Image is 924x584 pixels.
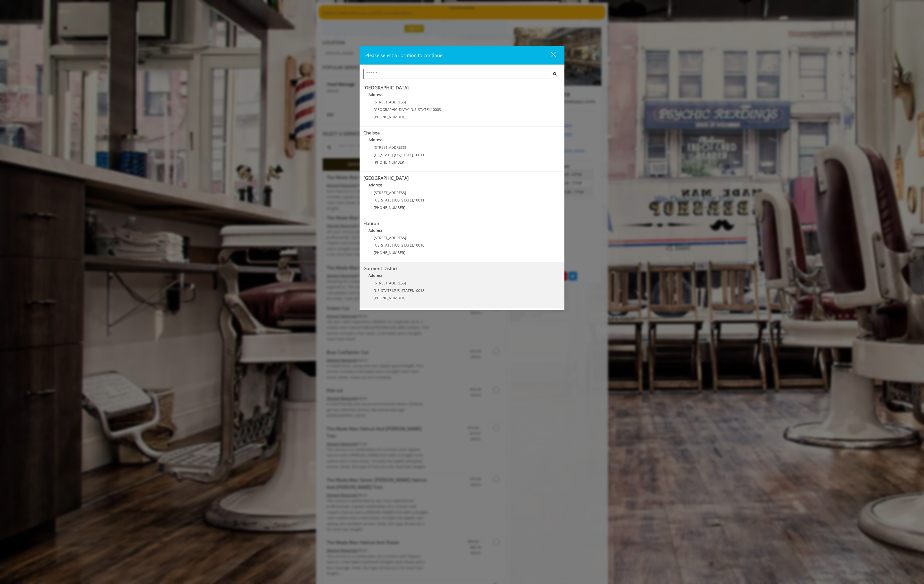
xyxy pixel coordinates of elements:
span: 10010 [414,243,424,248]
span: , [393,198,394,203]
span: [US_STATE] [374,198,393,203]
b: [GEOGRAPHIC_DATA] [363,84,409,91]
span: [STREET_ADDRESS] [374,145,406,150]
span: [STREET_ADDRESS] [374,235,406,240]
b: Flatiron [363,220,379,226]
span: [STREET_ADDRESS] [374,100,406,104]
span: 10018 [414,288,424,293]
span: [US_STATE] [394,288,413,293]
span: [US_STATE] [394,152,413,157]
span: [STREET_ADDRESS] [374,281,406,285]
span: , [393,288,394,293]
span: , [413,152,414,157]
b: Address: [369,137,384,142]
span: [US_STATE] [374,152,393,157]
span: [US_STATE] [374,288,393,293]
input: Search Center [363,69,549,79]
b: Address: [369,92,384,97]
span: [PHONE_NUMBER] [374,205,405,210]
span: [US_STATE] [374,243,393,248]
span: , [393,243,394,248]
span: Please select a Location to continue [365,52,443,58]
span: [US_STATE] [411,107,430,112]
span: , [393,152,394,157]
span: [PHONE_NUMBER] [374,250,405,255]
span: [PHONE_NUMBER] [374,114,405,119]
span: 10003 [431,107,441,112]
span: 10011 [414,152,424,157]
b: Address: [369,228,384,233]
span: , [413,198,414,203]
b: Address: [369,183,384,187]
span: [STREET_ADDRESS] [374,190,406,195]
b: Garment District [363,265,398,271]
span: , [430,107,431,112]
span: [PHONE_NUMBER] [374,160,405,165]
span: [US_STATE] [394,198,413,203]
div: close dialog [545,51,555,59]
b: [GEOGRAPHIC_DATA] [363,175,409,181]
button: close dialog [541,50,559,60]
span: [US_STATE] [394,243,413,248]
span: , [409,107,411,112]
span: 10011 [414,198,424,203]
span: [GEOGRAPHIC_DATA] [374,107,409,112]
b: Address: [369,273,384,278]
span: , [413,288,414,293]
i: Search button [552,72,558,76]
span: [PHONE_NUMBER] [374,295,405,300]
b: Chelsea [363,130,380,136]
span: , [413,243,414,248]
div: Center Select [363,69,561,81]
